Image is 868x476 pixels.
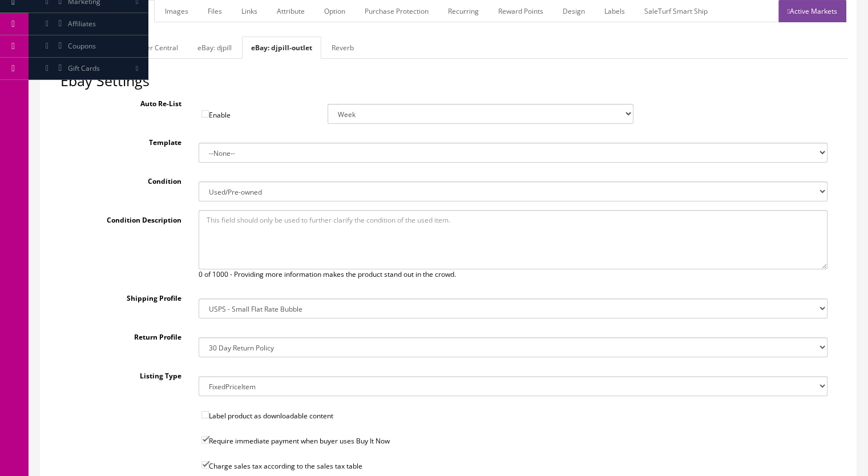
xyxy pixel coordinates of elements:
input: Enable [201,110,209,118]
label: Template [60,132,190,148]
label: Listing Type [60,366,190,381]
span: 0 [199,269,203,279]
label: Return Profile [60,327,190,342]
label: Charge sales tax according to the sales tax table [190,455,837,471]
input: Label product as downloadable content [201,411,209,418]
label: Condition [60,171,190,187]
span: Coupons [68,41,96,51]
span: of 1000 - Providing more information makes the product stand out in the crowd. [204,269,456,279]
label: Require immediate payment when buyer uses Buy It Now [190,430,837,446]
h2: Ebay Settings [60,73,836,89]
label: Enable [190,104,320,120]
label: Label product as downloadable content [190,405,837,421]
label: Shipping Profile [60,288,190,304]
a: Affiliates [29,13,148,35]
a: Reverb [322,37,363,59]
a: eBay: djpill-outlet [242,37,321,59]
input: Require immediate payment when buyer uses Buy It Now [201,436,209,443]
span: Affiliates [68,19,96,29]
input: Charge sales tax according to the sales tax table [201,461,209,469]
a: eBay: djpill [188,37,241,59]
label: Auto Re-List [60,94,190,109]
a: Coupons [29,35,148,58]
span: Gift Cards [68,63,100,73]
label: Condition Description [60,210,190,225]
